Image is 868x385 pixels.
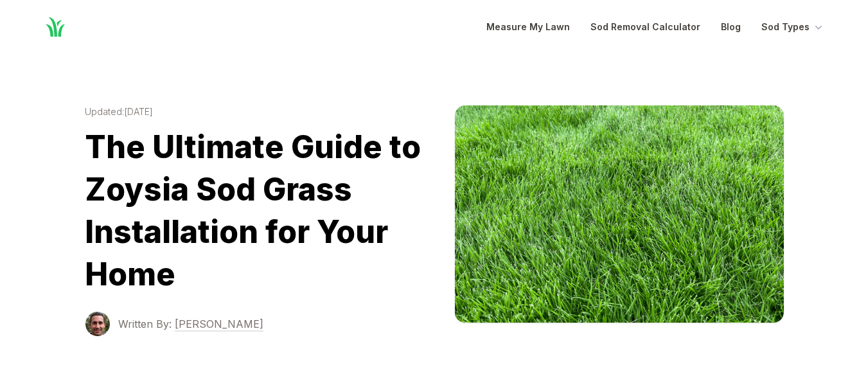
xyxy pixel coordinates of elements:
a: Sod Removal Calculator [590,19,700,35]
span: [PERSON_NAME] [175,318,263,332]
h1: The Ultimate Guide to Zoysia Sod Grass Installation for Your Home [85,126,434,296]
a: Measure My Lawn [486,19,570,35]
img: zoysia image [455,105,784,323]
a: Written By: [PERSON_NAME] [118,316,263,332]
a: Blog [721,19,741,35]
button: Sod Types [761,19,825,35]
time: Updated: [DATE] [85,105,434,118]
img: Terrance Sowell photo [85,311,111,337]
